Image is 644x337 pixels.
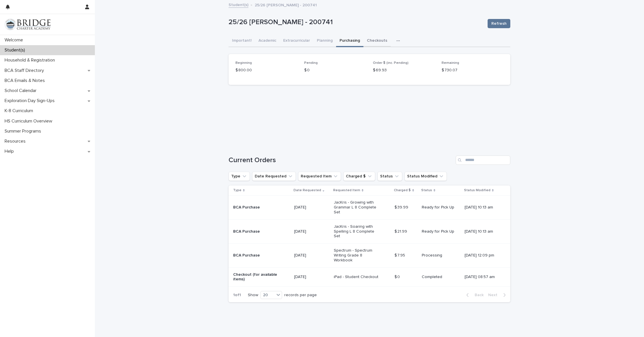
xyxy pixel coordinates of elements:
[2,108,38,114] p: K-8 Curriculum
[334,248,382,263] p: Spectrum - Spectrum Writing Grade 8 Workbook
[2,118,57,124] p: HS Curriculum Overview
[334,275,382,279] p: iPad - Student Checkout
[304,67,366,73] p: $ 0
[2,37,28,43] p: Welcome
[229,288,246,302] p: 1 of 1
[233,272,281,282] p: Checkout (for available items)
[2,139,30,144] p: Resources
[229,196,510,219] tr: BCA Purchase[DATE]JacKris - Growing with Grammar L 8 Complete Set$ 39.99$ 39.99 Ready for Pick Up...
[465,229,501,234] p: [DATE] 10:13 am
[394,252,406,258] p: $ 7.95
[233,253,281,258] p: BCA Purchase
[422,275,460,279] p: Completed
[2,68,49,73] p: BCA Staff Directory
[2,129,46,134] p: Summer Programs
[229,18,483,26] p: 25/26 [PERSON_NAME] - 200741
[422,229,460,234] p: Ready for Pick Up
[421,187,432,194] p: Status
[229,1,248,8] a: Student(s)
[233,187,241,194] p: Type
[298,172,341,181] button: Requested Item
[229,172,250,181] button: Type
[252,172,296,181] button: Date Requested
[2,78,49,83] p: BCA Emails & Notes
[405,172,447,181] button: Status Modified
[255,35,280,47] button: Academic
[5,19,51,30] img: V1C1m3IdTEidaUdm9Hs0
[2,149,18,154] p: Help
[2,47,30,53] p: Student(s)
[229,156,453,164] h1: Current Orders
[313,35,336,47] button: Planning
[229,35,255,47] button: Important!
[284,293,317,298] p: records per page
[394,187,411,194] p: Charged $
[280,35,313,47] button: Extracurricular
[464,187,490,194] p: Status Modified
[334,200,382,215] p: JacKris - Growing with Grammar L 8 Complete Set
[486,292,510,298] button: Next
[465,205,501,210] p: [DATE] 10:13 am
[235,67,297,73] p: $ 800.00
[229,219,510,243] tr: BCA Purchase[DATE]JacKris - Soaring with Spelling L 8 Complete Set$ 21.99$ 21.99 Ready for Pick U...
[294,229,329,234] p: [DATE]
[442,67,503,73] p: $ 730.07
[336,35,363,47] button: Purchasing
[261,292,275,298] div: 20
[471,293,484,297] span: Back
[343,172,375,181] button: Charged $
[294,275,329,279] p: [DATE]
[255,1,317,8] p: 25/26 [PERSON_NAME] - 200741
[248,293,258,298] p: Show
[334,224,382,239] p: JacKris - Soaring with Spelling L 8 Complete Set
[294,253,329,258] p: [DATE]
[488,19,510,28] button: Refresh
[233,205,281,210] p: BCA Purchase
[422,253,460,258] p: Processing
[233,229,281,234] p: BCA Purchase
[2,58,60,63] p: Household & Registration
[394,273,401,279] p: $ 0
[363,35,391,47] button: Checkouts
[465,253,501,258] p: [DATE] 12:09 pm
[462,292,486,298] button: Back
[333,187,360,194] p: Requested Item
[394,204,409,210] p: $ 39.99
[442,61,459,65] span: Remaining
[488,293,501,297] span: Next
[294,205,329,210] p: [DATE]
[235,61,252,65] span: Beginning
[394,228,408,234] p: $ 21.99
[491,21,507,26] span: Refresh
[377,172,402,181] button: Status
[373,67,435,73] p: $ 69.93
[2,98,59,104] p: Exploration Day Sign-Ups
[229,244,510,267] tr: BCA Purchase[DATE]Spectrum - Spectrum Writing Grade 8 Workbook$ 7.95$ 7.95 Processing[DATE] 12:09 pm
[229,267,510,287] tr: Checkout (for available items)[DATE]iPad - Student Checkout$ 0$ 0 Completed[DATE] 08:57 am
[294,187,321,194] p: Date Requested
[465,275,501,279] p: [DATE] 08:57 am
[422,205,460,210] p: Ready for Pick Up
[456,156,510,165] input: Search
[2,88,41,93] p: School Calendar
[304,61,318,65] span: Pending
[373,61,409,65] span: Order $ (inc. Pending)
